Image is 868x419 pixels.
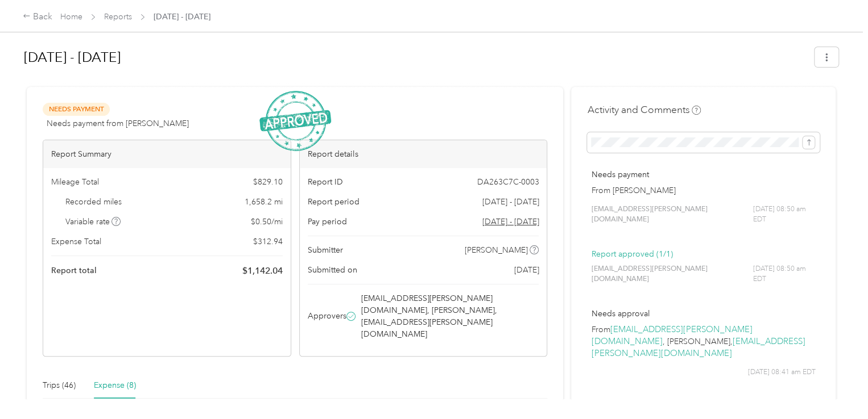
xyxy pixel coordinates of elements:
[514,264,539,276] span: [DATE]
[242,264,283,278] span: $ 1,142.04
[104,12,132,22] a: Reports
[308,244,343,256] span: Submitter
[591,204,753,224] span: [EMAIL_ADDRESS][PERSON_NAME][DOMAIN_NAME]
[308,176,343,188] span: Report ID
[591,308,816,320] p: Needs approval
[753,264,816,284] span: [DATE] 08:50 am EDT
[154,11,210,23] span: [DATE] - [DATE]
[748,367,816,378] span: [DATE] 08:41 am EDT
[465,244,528,256] span: [PERSON_NAME]
[591,264,753,284] span: [EMAIL_ADDRESS][PERSON_NAME][DOMAIN_NAME]
[300,140,547,168] div: Report details
[308,310,346,322] span: Approvers
[753,204,816,224] span: [DATE] 08:50 am EDT
[51,265,97,276] span: Report total
[591,324,752,347] a: [EMAIL_ADDRESS][PERSON_NAME][DOMAIN_NAME]
[591,336,805,359] a: [EMAIL_ADDRESS][PERSON_NAME][DOMAIN_NAME]
[47,118,189,129] span: Needs payment from [PERSON_NAME]
[591,324,816,359] p: From , [PERSON_NAME],
[43,379,76,392] div: Trips (46)
[361,292,537,340] span: [EMAIL_ADDRESS][PERSON_NAME][DOMAIN_NAME], [PERSON_NAME], [EMAIL_ADDRESS][PERSON_NAME][DOMAIN_NAME]
[51,176,99,188] span: Mileage Total
[43,103,110,116] span: Needs Payment
[308,196,359,208] span: Report period
[251,216,283,228] span: $ 0.50 / mi
[591,185,816,196] p: From [PERSON_NAME]
[308,264,357,276] span: Submitted on
[804,355,868,419] iframe: Everlance-gr Chat Button Frame
[60,12,82,22] a: Home
[482,216,539,228] span: Go to pay period
[65,196,122,208] span: Recorded miles
[253,176,283,188] span: $ 829.10
[23,10,52,24] div: Back
[259,91,331,152] img: ApprovedStamp
[245,196,283,208] span: 1,658.2 mi
[591,169,816,181] p: Needs payment
[591,248,816,260] p: Report approved (1/1)
[24,44,807,71] h1: Aug 1 - 31, 2025
[94,379,136,392] div: Expense (8)
[587,103,701,117] h4: Activity and Comments
[51,236,101,248] span: Expense Total
[253,236,283,248] span: $ 312.94
[477,176,539,188] span: DA263C7C-0003
[308,216,347,228] span: Pay period
[482,196,539,208] span: [DATE] - [DATE]
[43,140,291,168] div: Report Summary
[65,216,121,228] span: Variable rate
